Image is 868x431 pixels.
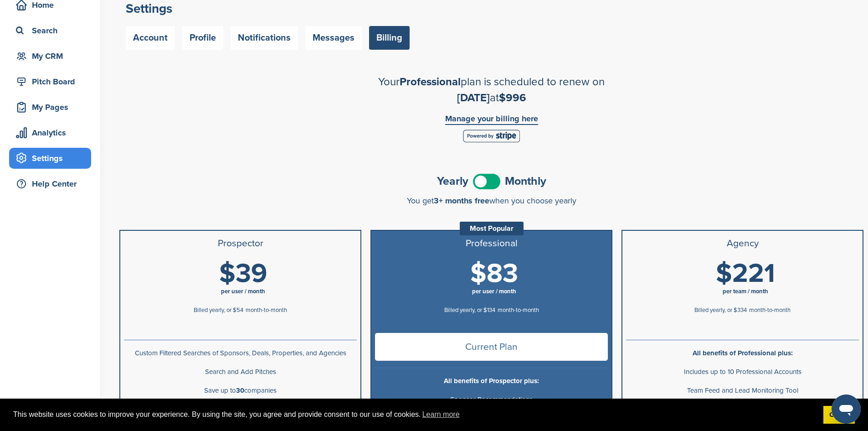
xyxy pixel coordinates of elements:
[749,306,791,314] span: month-to-month
[14,99,91,115] div: My Pages
[444,306,495,314] span: Billed yearly, or $134
[124,385,357,396] p: Save up to companies
[9,148,91,169] a: Settings
[219,258,267,290] span: $39
[246,306,287,314] span: month-to-month
[499,91,526,104] span: $996
[124,348,357,359] p: Custom Filtered Searches of Sponsors, Deals, Properties, and Agencies
[9,20,91,41] a: Search
[434,196,489,206] span: 3+ months free
[9,46,91,67] a: My CRM
[472,288,516,295] span: per user / month
[626,366,859,378] p: Includes up to 10 Professional Accounts
[470,258,518,290] span: $83
[182,26,223,50] a: Profile
[236,386,244,395] b: 30
[375,333,608,361] span: Current Plan
[463,130,520,142] img: Stripe
[832,395,861,424] iframe: Button to launch messaging window
[231,26,298,50] a: Notifications
[445,114,538,125] a: Manage your billing here
[14,22,91,39] div: Search
[693,349,793,357] b: All benefits of Professional plus:
[9,122,91,143] a: Analytics
[505,176,546,187] span: Monthly
[14,176,91,192] div: Help Center
[14,48,91,64] div: My CRM
[457,91,490,104] span: [DATE]
[823,406,855,424] a: dismiss cookie message
[444,377,539,385] b: All benefits of Prospector plus:
[194,306,243,314] span: Billed yearly, or $54
[332,74,651,106] h2: Your plan is scheduled to renew on at
[14,125,91,141] div: Analytics
[9,173,91,194] a: Help Center
[626,238,859,249] h3: Agency
[9,97,91,118] a: My Pages
[498,306,539,314] span: month-to-month
[14,73,91,90] div: Pitch Board
[124,366,357,378] p: Search and Add Pitches
[305,26,362,50] a: Messages
[9,71,91,92] a: Pitch Board
[716,258,775,290] span: $221
[400,75,461,88] span: Professional
[221,288,265,295] span: per user / month
[14,150,91,166] div: Settings
[119,196,863,205] div: You get when you choose yearly
[375,394,608,405] p: Sponsor Recommendations
[437,176,468,187] span: Yearly
[723,288,768,295] span: per team / month
[460,222,524,235] div: Most Popular
[375,238,608,249] h3: Professional
[13,408,816,421] span: This website uses cookies to improve your experience. By using the site, you agree and provide co...
[694,306,747,314] span: Billed yearly, or $334
[369,26,410,50] a: Billing
[421,408,461,421] a: learn more about cookies
[626,385,859,396] p: Team Feed and Lead Monitoring Tool
[126,26,175,50] a: Account
[126,0,857,17] h2: Settings
[124,238,357,249] h3: Prospector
